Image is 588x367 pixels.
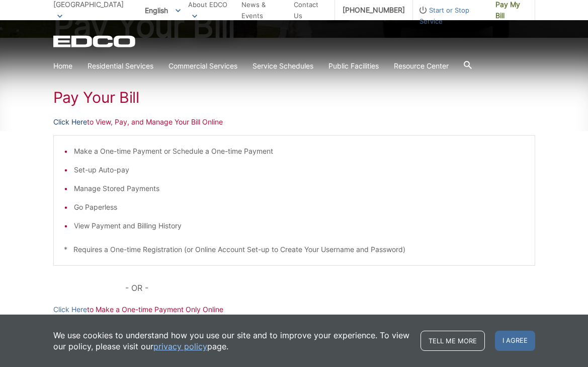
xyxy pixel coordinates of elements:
[328,60,379,72] a: Public Facilities
[169,60,237,72] a: Commercial Services
[53,35,137,47] a: EDCD logo. Return to the homepage.
[394,60,449,72] a: Resource Center
[53,304,87,315] a: Click Here
[53,116,87,128] a: Click Here
[74,202,525,213] li: Go Paperless
[421,331,485,351] a: Tell me more
[74,164,525,175] li: Set-up Auto-pay
[64,244,525,255] p: * Requires a One-time Registration (or Online Account Set-up to Create Your Username and Password)
[125,281,535,295] p: - OR -
[53,304,535,315] p: to Make a One-time Payment Only Online
[88,60,153,72] a: Residential Services
[495,331,535,351] span: I agree
[253,60,313,72] a: Service Schedules
[74,220,525,231] li: View Payment and Billing History
[74,183,525,194] li: Manage Stored Payments
[53,88,535,106] h1: Pay Your Bill
[137,2,188,19] span: English
[53,330,410,352] p: We use cookies to understand how you use our site and to improve your experience. To view our pol...
[74,146,525,157] li: Make a One-time Payment or Schedule a One-time Payment
[53,116,535,128] p: to View, Pay, and Manage Your Bill Online
[153,341,207,352] a: privacy policy
[53,60,72,72] a: Home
